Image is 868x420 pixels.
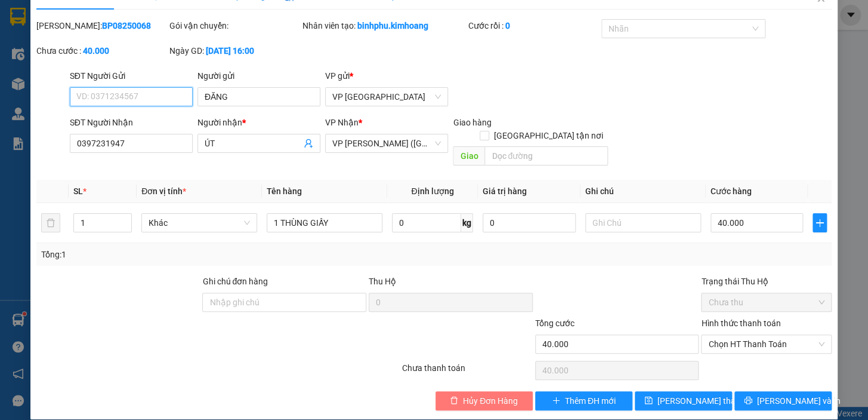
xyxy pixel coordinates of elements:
[24,23,163,35] span: VP [GEOGRAPHIC_DATA] -
[149,214,250,232] span: Khác
[73,186,83,196] span: SL
[5,23,174,35] p: GỬI:
[36,44,167,57] div: Chưa cước :
[102,21,151,30] b: BP08250068
[267,186,302,196] span: Tên hàng
[461,213,473,232] span: kg
[585,213,701,232] input: Ghi Chú
[83,46,109,56] b: 40.000
[468,19,599,32] div: Cước rồi :
[453,118,491,127] span: Giao hàng
[332,134,441,152] span: VP Trần Phú (Hàng)
[5,40,120,63] span: VP [PERSON_NAME] ([GEOGRAPHIC_DATA])
[813,218,826,228] span: plus
[5,40,174,63] p: NHẬN:
[435,391,533,410] button: deleteHủy Đơn Hàng
[332,88,441,106] span: VP Bình Phú
[5,78,29,89] span: GIAO:
[64,65,76,76] span: ÚT
[197,116,320,129] div: Người nhận
[453,146,484,165] span: Giao
[206,46,254,56] b: [DATE] 16:00
[813,213,827,232] button: plus
[202,277,268,286] label: Ghi chú đơn hàng
[708,335,824,353] span: Chọn HT Thanh Toán
[744,396,752,406] span: printer
[325,69,448,82] div: VP gửi
[304,139,313,148] span: user-add
[565,394,616,407] span: Thêm ĐH mới
[5,65,76,76] span: 0397231947 -
[141,186,186,196] span: Đơn vị tính
[657,394,753,407] span: [PERSON_NAME] thay đổi
[202,293,366,312] input: Ghi chú đơn hàng
[483,186,527,196] span: Giá trị hàng
[169,19,300,32] div: Gói vận chuyển:
[325,118,359,127] span: VP Nhận
[552,396,560,406] span: plus
[169,44,300,57] div: Ngày GD:
[708,293,824,311] span: Chưa thu
[302,19,467,32] div: Nhân viên tạo:
[463,394,518,407] span: Hủy Đơn Hàng
[757,394,841,407] span: [PERSON_NAME] và In
[197,69,320,82] div: Người gửi
[484,146,608,165] input: Dọc đường
[535,318,574,328] span: Tổng cước
[580,180,706,203] th: Ghi chú
[369,277,396,286] span: Thu Hộ
[505,21,510,30] b: 0
[411,186,453,196] span: Định lượng
[40,7,138,18] strong: BIÊN NHẬN GỬI HÀNG
[41,248,336,261] div: Tổng: 1
[267,213,382,232] input: VD: Bàn, Ghế
[701,318,780,328] label: Hình thức thanh toán
[70,116,193,129] div: SĐT Người Nhận
[450,396,458,406] span: delete
[711,186,752,196] span: Cước hàng
[401,361,534,382] div: Chưa thanh toán
[70,69,193,82] div: SĐT Người Gửi
[734,391,832,410] button: printer[PERSON_NAME] và In
[36,19,167,32] div: [PERSON_NAME]:
[41,213,60,232] button: delete
[357,21,428,30] b: binhphu.kimhoang
[644,396,653,406] span: save
[635,391,732,410] button: save[PERSON_NAME] thay đổi
[535,391,632,410] button: plusThêm ĐH mới
[136,23,163,35] span: ĐĂNG
[701,275,832,288] div: Trạng thái Thu Hộ
[489,129,608,142] span: [GEOGRAPHIC_DATA] tận nơi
